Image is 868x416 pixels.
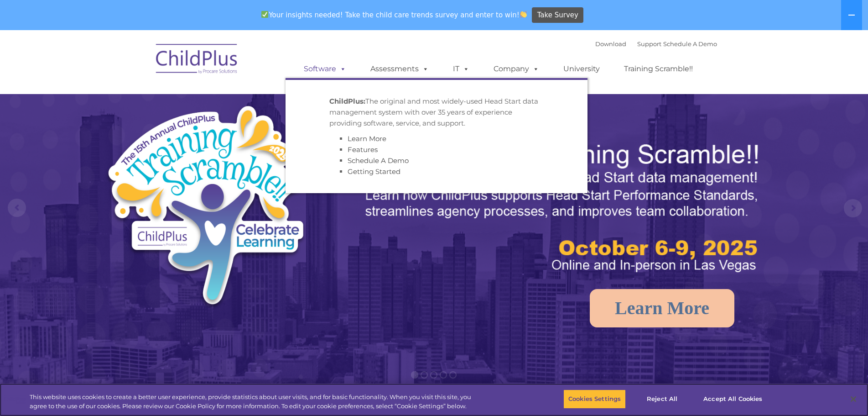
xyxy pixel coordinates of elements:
[348,134,386,143] a: Learn More
[127,60,155,67] span: Last name
[532,7,583,23] a: Take Survey
[348,145,378,154] a: Features
[484,60,548,78] a: Company
[261,11,268,18] img: ✅
[348,167,400,176] a: Getting Started
[554,60,609,78] a: University
[329,97,365,105] strong: ChildPlus:
[151,37,243,83] img: ChildPlus by Procare Solutions
[444,60,478,78] a: IT
[595,40,626,47] a: Download
[563,390,626,409] button: Cookies Settings
[637,40,661,47] a: Support
[698,390,767,409] button: Accept All Cookies
[361,60,438,78] a: Assessments
[30,393,478,411] div: This website uses cookies to create a better user experience, provide statistics about user visit...
[258,6,531,24] span: Your insights needed! Take the child care trends survey and enter to win!
[634,390,691,409] button: Reject All
[843,389,863,409] button: Close
[615,60,702,78] a: Training Scramble!!
[348,156,409,165] a: Schedule A Demo
[295,60,355,78] a: Software
[595,40,717,47] font: |
[663,40,717,47] a: Schedule A Demo
[520,11,527,18] img: 👏
[127,98,166,105] span: Phone number
[590,289,734,327] a: Learn More
[329,96,544,129] p: The original and most widely-used Head Start data management system with over 35 years of experie...
[537,7,578,23] span: Take Survey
